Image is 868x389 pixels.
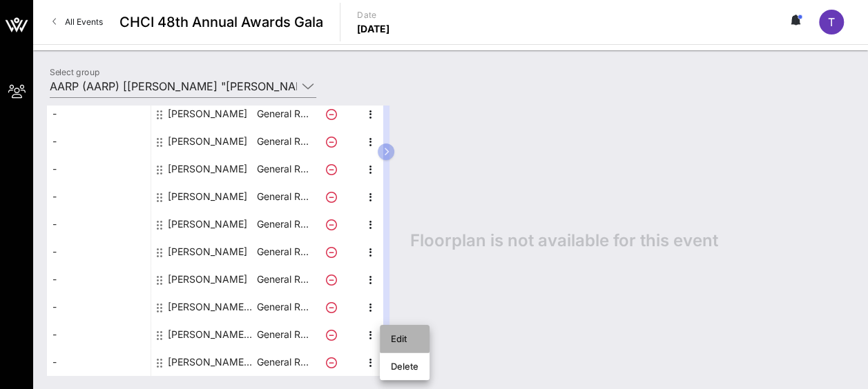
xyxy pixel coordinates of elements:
[47,128,151,155] div: -
[255,100,310,128] p: General R…
[357,22,390,36] p: [DATE]
[255,321,310,348] p: General R…
[168,100,247,128] div: Alfred Campos
[168,210,247,238] div: Karina Hertz
[47,348,151,376] div: -
[819,10,844,34] div: T
[168,238,247,266] div: Paloma Ferreira Gomez
[168,183,247,210] div: Ilse Zuniga
[47,100,151,128] div: -
[119,12,323,32] span: CHCI 48th Annual Awards Gala
[255,183,310,210] p: General R…
[50,67,99,77] label: Select group
[255,210,310,238] p: General R…
[47,210,151,238] div: -
[168,266,247,293] div: Selena Caldera
[255,155,310,183] p: General R…
[47,183,151,210] div: -
[391,333,418,344] div: Edit
[168,128,247,155] div: Bianca Bernardez
[828,15,835,29] span: T
[255,348,310,376] p: General R…
[47,238,151,266] div: -
[410,230,718,251] span: Floorplan is not available for this event
[44,11,111,33] a: All Events
[65,17,103,27] span: All Events
[47,155,151,183] div: -
[255,238,310,266] p: General R…
[357,8,390,22] p: Date
[47,321,151,348] div: -
[47,266,151,293] div: -
[391,361,418,372] div: Delete
[168,155,247,183] div: Fernando Ruiz
[255,293,310,321] p: General R…
[47,293,151,321] div: -
[168,293,255,321] div: Susan Caideo-Corea
[168,321,255,348] div: Teresa "Isabella" Jones-Fronek
[168,348,255,376] div: Yvette AARP
[255,128,310,155] p: General R…
[255,266,310,293] p: General R…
